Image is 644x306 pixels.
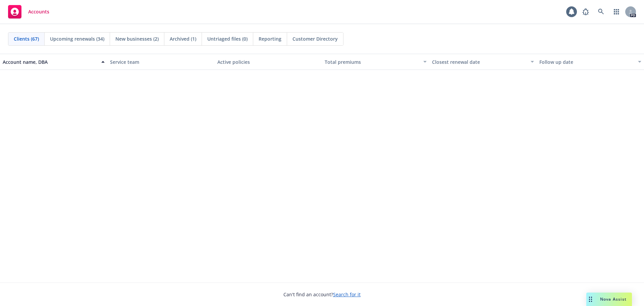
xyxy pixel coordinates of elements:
[5,2,52,21] a: Accounts
[217,58,319,65] div: Active policies
[207,35,248,42] span: Untriaged files (0)
[107,54,215,70] button: Service team
[215,54,322,70] button: Active policies
[50,35,104,42] span: Upcoming renewals (34)
[539,58,634,65] div: Follow up date
[322,54,429,70] button: Total premiums
[14,35,39,42] span: Clients (67)
[610,5,623,18] a: Switch app
[586,293,632,306] button: Nova Assist
[170,35,196,42] span: Archived (1)
[325,58,419,65] div: Total premiums
[283,291,361,298] span: Can't find an account?
[429,54,537,70] button: Closest renewal date
[432,58,527,65] div: Closest renewal date
[594,5,608,18] a: Search
[579,5,592,18] a: Report a Bug
[3,58,97,65] div: Account name, DBA
[333,291,361,298] a: Search for it
[586,293,595,306] div: Drag to move
[115,35,159,42] span: New businesses (2)
[537,54,644,70] button: Follow up date
[292,35,338,42] span: Customer Directory
[110,58,212,65] div: Service team
[28,9,49,14] span: Accounts
[600,296,627,302] span: Nova Assist
[259,35,281,42] span: Reporting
